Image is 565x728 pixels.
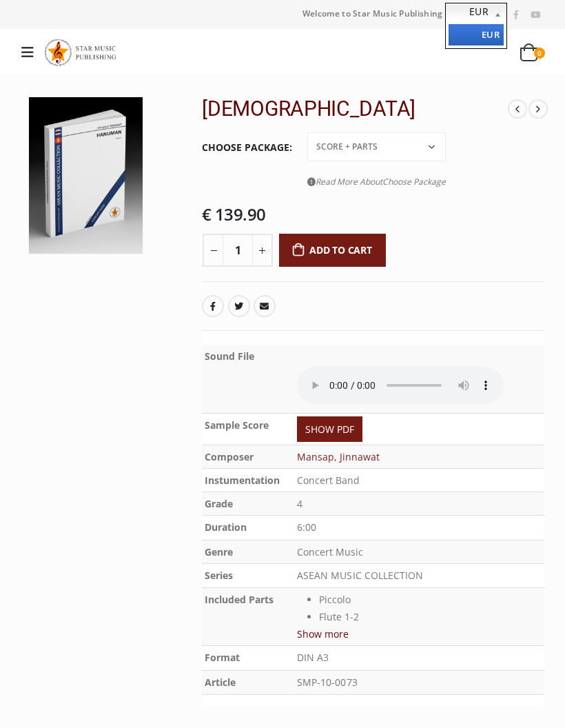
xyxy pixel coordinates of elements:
a: SHOW PDF [297,416,362,442]
b: Format [205,651,240,664]
button: Show more [297,625,349,643]
a: Youtube [526,6,544,24]
li: EUR [449,24,504,45]
span: € [202,203,212,225]
span: Choose Package [382,176,446,188]
span: 0 [534,48,545,59]
span: Welcome to Star Music Publishing [302,3,443,24]
img: SMP-10-0073 3D [29,97,143,254]
button: + [252,234,273,267]
td: 4 [294,492,544,515]
b: Composer [205,450,254,463]
p: DIN A3 [297,649,542,667]
b: Instumentation [205,474,280,487]
a: Facebook [507,6,525,24]
b: Included Parts [205,593,274,606]
li: Piccolo [319,591,542,608]
bdi: 139.90 [202,203,266,225]
p: ASEAN MUSIC COLLECTION [297,567,542,585]
a: Twitter [228,295,250,317]
a: Email [254,295,276,317]
img: Star Music Publishing [44,36,122,69]
b: Article [205,676,236,689]
a: Facebook [202,295,224,317]
b: Genre [205,545,233,558]
input: Product quantity [223,234,253,267]
p: SMP-10-0073 [297,674,542,692]
button: Add to cart [279,234,386,267]
p: 6:00 [297,518,542,537]
b: Series [205,569,233,582]
td: Concert Band [294,468,544,492]
b: Grade [205,497,233,510]
td: Concert Music [294,540,544,563]
a: Read More AboutChoose Package [307,173,446,190]
b: Sound File [205,350,254,363]
b: Duration [205,520,247,534]
button: - [203,234,223,267]
h2: [DEMOGRAPHIC_DATA] [202,97,508,121]
a: Mansap, Jinnawat [297,450,380,463]
label: Choose Package [202,133,292,162]
th: Sample Score [202,413,294,445]
li: Flute 1-2 [319,608,542,625]
span: EUR [446,3,489,20]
